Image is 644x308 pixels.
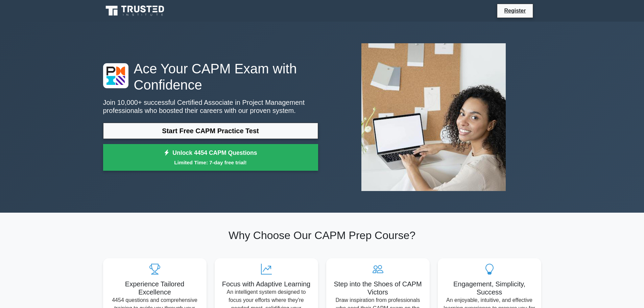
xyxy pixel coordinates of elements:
h5: Engagement, Simplicity, Success [443,280,536,296]
h5: Focus with Adaptive Learning [220,280,313,288]
small: Limited Time: 7-day free trial! [112,159,310,166]
h2: Why Choose Our CAPM Prep Course? [103,229,541,242]
p: Join 10,000+ successful Certified Associate in Project Management professionals who boosted their... [103,98,318,115]
a: Unlock 4454 CAPM QuestionsLimited Time: 7-day free trial! [103,144,318,171]
h5: Step into the Shoes of CAPM Victors [332,280,424,296]
h1: Ace Your CAPM Exam with Confidence [103,61,318,93]
a: Register [500,6,530,15]
h5: Experience Tailored Excellence [109,280,201,296]
a: Start Free CAPM Practice Test [103,123,318,139]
